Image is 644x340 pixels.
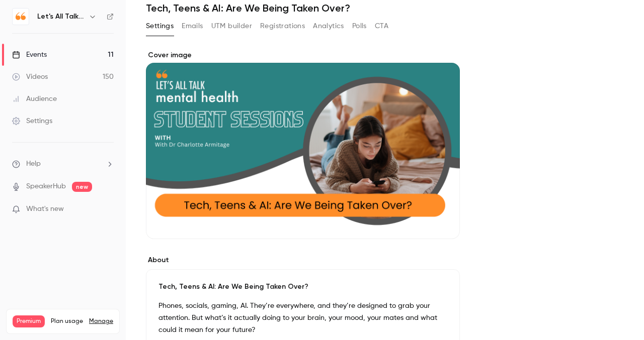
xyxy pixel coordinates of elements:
li: help-dropdown-opener [12,159,114,169]
button: Registrations [260,18,305,34]
button: Settings [146,18,174,34]
h6: Let's All Talk Mental Health [37,12,85,22]
button: Emails [182,18,203,34]
iframe: Noticeable Trigger [102,205,114,214]
span: Help [26,159,41,169]
span: What's new [26,204,64,214]
a: SpeakerHub [26,181,66,192]
button: CTA [375,18,388,34]
span: Plan usage [51,317,83,325]
label: Cover image [146,50,460,60]
div: Videos [12,72,48,82]
div: Settings [12,116,52,126]
section: Cover image [146,50,460,239]
button: Analytics [313,18,344,34]
img: Let's All Talk Mental Health [13,9,29,25]
span: Premium [13,315,45,327]
button: UTM builder [211,18,252,34]
button: Polls [352,18,367,34]
span: new [72,182,92,192]
div: Events [12,50,47,60]
p: Phones, socials, gaming, AI. They’re everywhere, and they’re designed to grab your attention. But... [158,300,447,336]
div: Audience [12,94,57,104]
a: Manage [89,317,113,325]
p: Tech, Teens & AI: Are We Being Taken Over? [158,282,447,292]
label: About [146,255,460,265]
h1: Tech, Teens & AI: Are We Being Taken Over? [146,2,624,14]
